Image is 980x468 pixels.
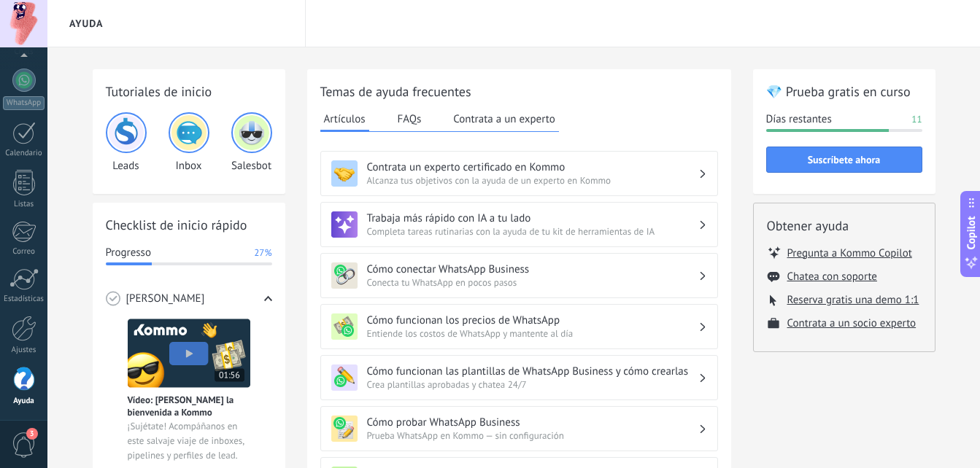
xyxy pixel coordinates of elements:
span: Vídeo: [PERSON_NAME] la bienvenida a Kommo [128,394,250,418]
span: 27% [254,246,271,260]
div: Inbox [169,112,209,173]
h2: Tutoriales de inicio [106,82,272,101]
span: 11 [911,112,922,127]
div: Salesbot [231,112,272,173]
button: Contrata a un socio experto [787,316,917,330]
button: Pregunta a Kommo Copilot [787,246,912,260]
span: Prueba WhatsApp en Kommo — sin configuración [367,429,698,442]
h2: 💎 Prueba gratis en curso [766,82,922,101]
h2: Obtener ayuda [767,217,922,235]
span: Conecta tu WhatsApp en pocos pasos [367,276,698,289]
span: Crea plantillas aprobadas y chatea 24/7 [367,378,698,391]
button: Chatea con soporte [787,270,877,284]
h3: Cómo conectar WhatsApp Business [367,262,698,276]
h3: Contrata un experto certificado en Kommo [367,160,698,174]
span: Completa tareas rutinarias con la ayuda de tu kit de herramientas de IA [367,225,698,238]
h2: Checklist de inicio rápido [106,216,272,234]
div: Ayuda [3,397,45,406]
button: Reserva gratis una demo 1:1 [787,293,919,307]
div: Listas [3,200,45,209]
h3: Cómo probar WhatsApp Business [367,416,698,429]
h2: Temas de ayuda frecuentes [320,82,718,101]
span: Alcanza tus objetivos con la ayuda de un experto en Kommo [367,174,698,187]
h3: Cómo funcionan las plantillas de WhatsApp Business y cómo crearlas [367,364,698,378]
div: WhatsApp [3,96,45,110]
span: Progresso [106,246,151,260]
span: 3 [26,428,38,440]
span: Copilot [964,217,979,250]
div: Correo [3,247,45,257]
span: Entiende los costos de WhatsApp y mantente al día [367,327,698,340]
h3: Cómo funcionan los precios de WhatsApp [367,313,698,327]
div: Estadísticas [3,295,45,304]
button: Contrata a un experto [450,108,558,130]
div: Leads [106,112,147,173]
h3: Trabaja más rápido con IA a tu lado [367,211,698,225]
span: [PERSON_NAME] [126,292,205,306]
img: Meet video [128,319,250,388]
span: Suscríbete ahora [808,155,881,165]
span: ¡Sujétate! Acompáñanos en este salvaje viaje de inboxes, pipelines y perfiles de lead. [128,419,250,463]
div: Ajustes [3,346,45,355]
button: FAQs [394,108,425,130]
button: Suscríbete ahora [766,147,922,173]
div: Calendario [3,149,45,158]
button: Artículos [320,108,369,132]
span: Días restantes [766,112,832,127]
